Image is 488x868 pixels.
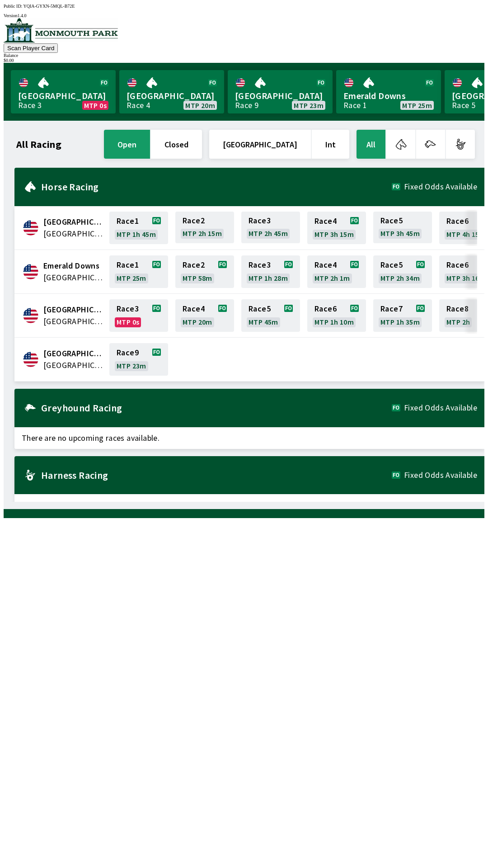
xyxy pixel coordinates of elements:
[127,102,150,109] div: Race 4
[314,261,337,269] span: Race 4
[249,274,288,282] span: MTP 1h 28m
[175,212,234,244] a: Race2MTP 2h 15m
[235,90,325,102] span: [GEOGRAPHIC_DATA]
[241,255,300,288] a: Race3MTP 1h 28m
[127,90,217,102] span: [GEOGRAPHIC_DATA]
[380,230,420,237] span: MTP 3h 45m
[446,305,469,312] span: Race 8
[249,305,271,312] span: Race 5
[336,70,441,113] a: Emerald DownsRace 1MTP 25m
[41,404,392,411] h2: Greyhound Racing
[41,472,392,479] h2: Harness Racing
[43,260,104,272] span: Emerald Downs
[117,261,139,269] span: Race 1
[185,102,215,109] span: MTP 20m
[249,230,288,237] span: MTP 2h 45m
[228,70,333,113] a: [GEOGRAPHIC_DATA]Race 9MTP 23m
[183,318,212,325] span: MTP 20m
[109,212,168,244] a: Race1MTP 1h 45m
[41,183,392,190] h2: Horse Racing
[14,494,484,516] span: There are no upcoming races available.
[23,4,75,9] span: YQIA-GYXN-5MQL-B72E
[117,231,156,238] span: MTP 1h 45m
[373,255,432,288] a: Race5MTP 2h 34m
[249,261,271,269] span: Race 3
[307,212,366,244] a: Race4MTP 3h 15m
[4,18,118,42] img: venue logo
[104,130,150,159] button: open
[4,4,484,9] div: Public ID:
[314,274,350,282] span: MTP 2h 1m
[373,212,432,244] a: Race5MTP 3h 45m
[380,261,403,269] span: Race 5
[249,217,271,224] span: Race 3
[117,362,146,369] span: MTP 23m
[117,318,139,325] span: MTP 0s
[4,58,484,63] div: $ 0.00
[307,299,366,332] a: Race6MTP 1h 10m
[241,299,300,332] a: Race5MTP 45m
[404,183,477,190] span: Fixed Odds Available
[151,130,202,159] button: closed
[373,299,432,332] a: Race7MTP 1h 35m
[312,130,349,159] button: Int
[446,231,486,238] span: MTP 4h 15m
[314,231,354,238] span: MTP 3h 15m
[452,102,475,109] div: Race 5
[4,43,58,53] button: Scan Player Card
[117,217,139,225] span: Race 1
[175,299,234,332] a: Race4MTP 20m
[446,318,470,325] span: MTP 2h
[183,217,205,224] span: Race 2
[109,343,168,376] a: Race9MTP 23m
[402,102,432,109] span: MTP 25m
[343,90,434,102] span: Emerald Downs
[357,130,385,159] button: All
[175,255,234,288] a: Race2MTP 58m
[43,216,104,228] span: Canterbury Park
[43,228,104,240] span: United States
[11,70,116,113] a: [GEOGRAPHIC_DATA]Race 3MTP 0s
[380,217,403,224] span: Race 5
[307,255,366,288] a: Race4MTP 2h 1m
[117,349,139,356] span: Race 9
[446,261,469,269] span: Race 6
[183,261,205,269] span: Race 2
[314,318,354,325] span: MTP 1h 10m
[380,305,403,312] span: Race 7
[14,427,484,449] span: There are no upcoming races available.
[84,102,107,109] span: MTP 0s
[16,141,61,148] h1: All Racing
[446,274,486,282] span: MTP 3h 16m
[249,318,278,325] span: MTP 45m
[343,102,367,109] div: Race 1
[404,404,477,411] span: Fixed Odds Available
[4,53,484,58] div: Balance
[235,102,258,109] div: Race 9
[18,90,108,102] span: [GEOGRAPHIC_DATA]
[446,217,469,225] span: Race 6
[109,299,168,332] a: Race3MTP 0s
[43,272,104,283] span: United States
[117,274,146,282] span: MTP 25m
[43,348,104,359] span: Monmouth Park
[183,230,222,237] span: MTP 2h 15m
[380,318,420,325] span: MTP 1h 35m
[117,305,139,312] span: Race 3
[183,274,212,282] span: MTP 58m
[43,304,104,316] span: Fairmount Park
[183,305,205,312] span: Race 4
[43,316,104,327] span: United States
[18,102,42,109] div: Race 3
[314,305,337,312] span: Race 6
[109,255,168,288] a: Race1MTP 25m
[314,217,337,225] span: Race 4
[119,70,224,113] a: [GEOGRAPHIC_DATA]Race 4MTP 20m
[43,359,104,371] span: United States
[241,212,300,244] a: Race3MTP 2h 45m
[209,130,311,159] button: [GEOGRAPHIC_DATA]
[4,13,484,18] div: Version 1.4.0
[294,102,324,109] span: MTP 23m
[404,472,477,479] span: Fixed Odds Available
[380,274,420,282] span: MTP 2h 34m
